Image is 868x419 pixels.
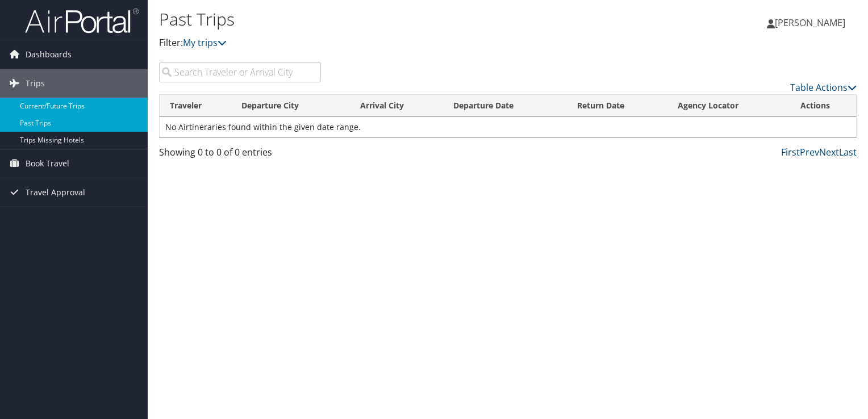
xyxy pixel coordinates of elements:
[839,146,857,158] a: Last
[26,178,85,207] span: Travel Approval
[767,6,857,40] a: [PERSON_NAME]
[443,95,567,117] th: Departure Date: activate to sort column ascending
[231,95,350,117] th: Departure City: activate to sort column ascending
[350,95,443,117] th: Arrival City: activate to sort column ascending
[790,81,857,94] a: Table Actions
[667,95,790,117] th: Agency Locator: activate to sort column ascending
[790,95,856,117] th: Actions
[819,146,839,158] a: Next
[781,146,800,158] a: First
[183,36,227,49] a: My trips
[160,117,856,137] td: No Airtineraries found within the given date range.
[26,40,72,69] span: Dashboards
[159,62,321,82] input: Search Traveler or Arrival City
[25,7,139,34] img: airportal-logo.png
[775,16,845,29] span: [PERSON_NAME]
[160,95,231,117] th: Traveler: activate to sort column ascending
[800,146,819,158] a: Prev
[26,149,69,178] span: Book Travel
[26,69,45,98] span: Trips
[159,36,624,51] p: Filter:
[159,145,321,165] div: Showing 0 to 0 of 0 entries
[159,7,624,31] h1: Past Trips
[567,95,667,117] th: Return Date: activate to sort column ascending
